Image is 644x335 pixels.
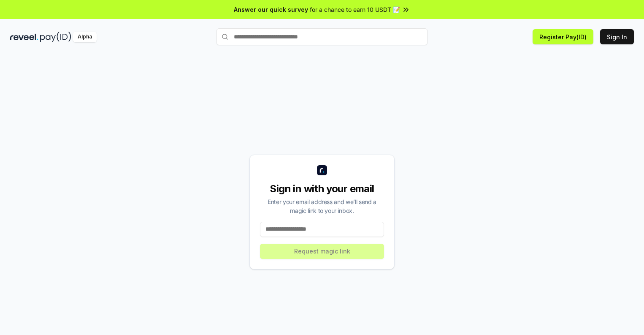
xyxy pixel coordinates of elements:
div: Alpha [73,32,97,42]
span: for a chance to earn 10 USDT 📝 [310,5,400,14]
div: Sign in with your email [260,182,384,196]
button: Register Pay(ID) [533,29,593,44]
img: reveel_dark [10,32,38,42]
img: pay_id [40,32,71,42]
button: Sign In [600,29,634,44]
span: Answer our quick survey [234,5,308,14]
div: Enter your email address and we’ll send a magic link to your inbox. [260,197,384,215]
img: logo_small [317,165,327,175]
